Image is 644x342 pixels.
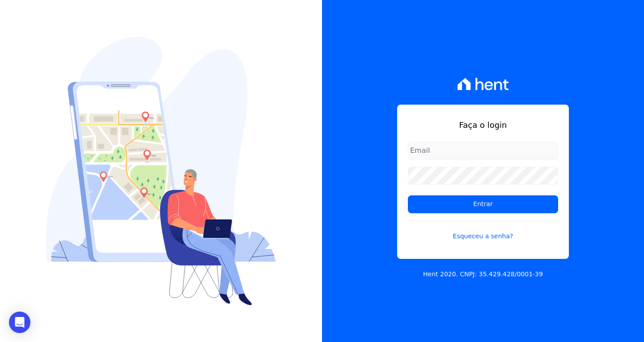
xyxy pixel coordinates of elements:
[408,195,558,213] input: Entrar
[408,142,558,160] input: Email
[46,37,276,305] img: Login
[408,119,558,131] h1: Faça o login
[423,270,543,279] p: Hent 2020. CNPJ: 35.429.428/0001-39
[9,312,30,333] div: Open Intercom Messenger
[408,220,558,241] a: Esqueceu a senha?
